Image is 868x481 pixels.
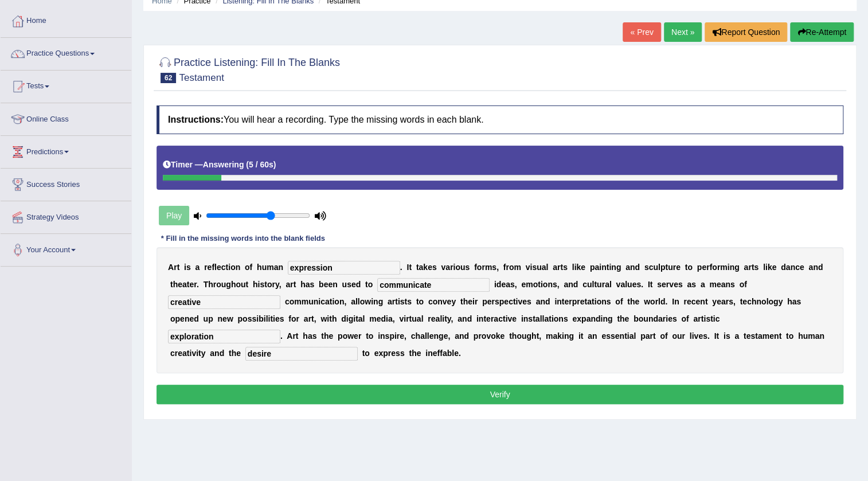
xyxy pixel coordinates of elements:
[324,280,329,289] b: e
[308,297,314,306] b: u
[332,297,334,306] b: i
[1,5,131,34] a: Home
[687,263,693,272] b: o
[472,297,475,306] b: i
[168,115,224,124] b: Instructions:
[347,280,351,289] b: s
[333,280,338,289] b: n
[416,297,419,306] b: t
[351,280,356,289] b: e
[294,280,296,289] b: t
[318,297,320,306] b: i
[790,22,854,42] button: Re-Attempt
[392,297,395,306] b: r
[548,280,553,289] b: n
[623,22,660,42] a: « Prev
[328,280,333,289] b: e
[1,136,131,165] a: Predictions
[485,263,492,272] b: m
[576,263,581,272] b: k
[272,280,275,289] b: r
[800,263,804,272] b: e
[441,263,445,272] b: v
[373,297,378,306] b: n
[253,280,258,289] b: h
[526,263,530,272] b: v
[208,263,212,272] b: e
[568,280,573,289] b: n
[491,297,494,306] b: r
[474,263,477,272] b: f
[182,280,187,289] b: a
[267,280,272,289] b: o
[729,263,734,272] b: n
[157,385,843,404] button: Verify
[157,105,843,134] h4: You will hear a recording. Type the missing words in each blank.
[658,263,660,272] b: l
[530,263,532,272] b: i
[748,263,751,272] b: r
[786,263,791,272] b: a
[515,280,517,289] b: ,
[734,263,740,272] b: g
[157,233,330,244] div: * Fill in the missing words into the blank fields
[428,263,432,272] b: e
[371,297,373,306] b: i
[772,263,776,272] b: e
[443,297,447,306] b: v
[657,280,662,289] b: s
[409,263,412,272] b: t
[496,263,499,272] b: ,
[173,280,178,289] b: h
[768,263,772,272] b: k
[632,280,636,289] b: e
[668,263,673,272] b: u
[177,263,180,272] b: t
[625,263,630,272] b: a
[569,297,572,306] b: r
[378,297,384,306] b: g
[790,263,795,272] b: n
[475,297,478,306] b: r
[706,263,709,272] b: r
[563,263,568,272] b: s
[630,263,635,272] b: n
[691,280,696,289] b: s
[721,280,725,289] b: a
[545,297,550,306] b: d
[246,160,249,169] b: (
[460,297,463,306] b: t
[685,263,688,272] b: t
[492,263,496,272] b: s
[601,263,607,272] b: n
[241,280,246,289] b: u
[356,280,361,289] b: d
[564,280,568,289] b: a
[174,263,177,272] b: r
[687,280,691,289] b: a
[709,263,712,272] b: f
[542,263,546,272] b: a
[601,280,604,289] b: r
[728,263,730,272] b: i
[342,280,347,289] b: u
[573,280,578,289] b: d
[669,280,674,289] b: v
[557,297,562,306] b: n
[1,234,131,263] a: Your Account
[463,297,468,306] b: h
[560,263,563,272] b: t
[510,280,515,289] b: s
[275,280,279,289] b: y
[468,297,472,306] b: e
[267,263,273,272] b: m
[178,280,182,289] b: e
[170,280,173,289] b: t
[501,280,506,289] b: e
[644,263,649,272] b: s
[705,22,787,42] button: Report Question
[204,280,209,289] b: T
[377,278,490,292] input: blank
[541,280,543,289] b: i
[161,73,176,83] span: 62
